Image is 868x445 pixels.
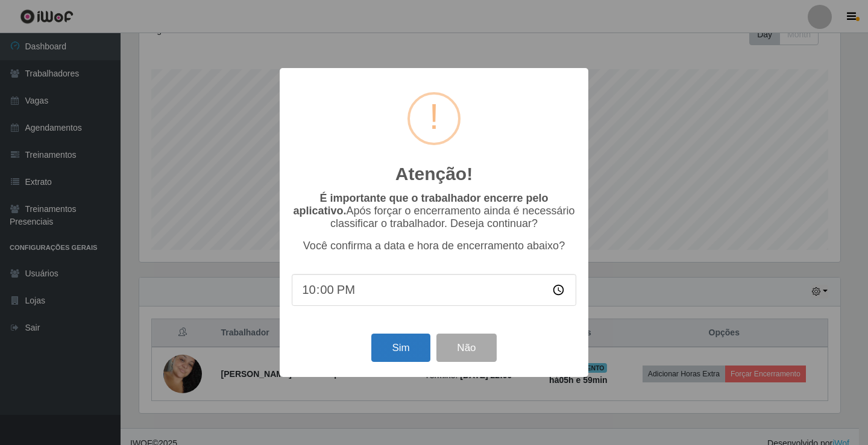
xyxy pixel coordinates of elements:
[292,240,576,252] p: Você confirma a data e hora de encerramento abaixo?
[292,192,576,230] p: Após forçar o encerramento ainda é necessário classificar o trabalhador. Deseja continuar?
[395,163,473,185] h2: Atenção!
[436,334,496,362] button: Não
[371,334,430,362] button: Sim
[293,192,548,217] b: É importante que o trabalhador encerre pelo aplicativo.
